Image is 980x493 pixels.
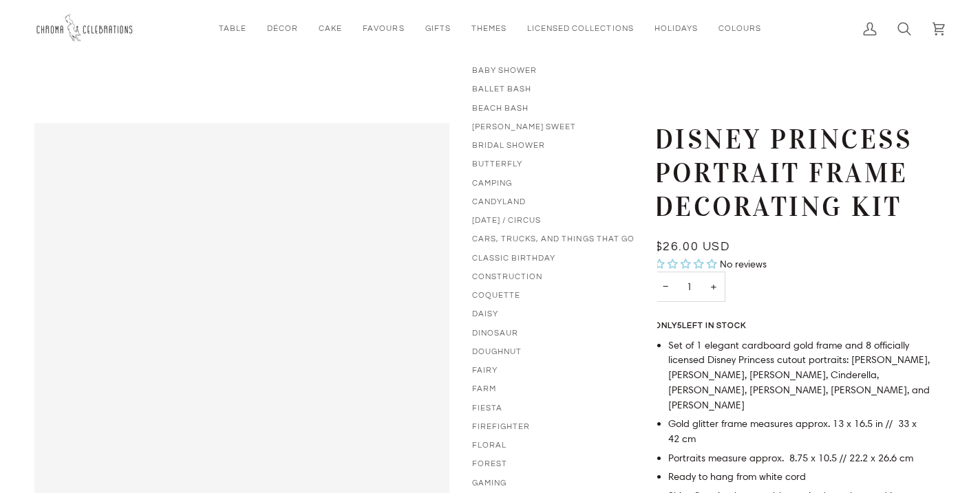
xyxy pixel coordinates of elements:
[472,383,635,395] span: Farm
[425,23,451,34] span: Gifts
[472,361,635,380] a: Fairy
[34,10,138,47] img: Chroma Celebrations
[472,380,635,398] a: Farm
[472,267,635,286] a: Construction
[472,249,635,267] a: Classic Birthday
[654,272,677,303] button: Decrease quantity
[472,436,635,454] a: Floral
[654,272,725,303] input: Quantity
[363,23,404,34] span: Favours
[472,102,635,114] span: Beach Bash
[654,123,919,223] h1: Disney Princess Portrait Frame Decorating Kit
[472,346,635,358] span: Doughnut
[472,121,635,133] span: [PERSON_NAME] Sweet
[668,338,930,413] li: Set of 1 elegant cardboard gold frame and 8 officially licensed Disney Princess cutout portraits:...
[472,342,635,361] a: Doughnut
[472,155,635,173] a: Butterfly
[472,439,635,451] span: Floral
[472,477,635,489] span: Gaming
[472,305,635,323] a: Daisy
[472,118,635,136] a: [PERSON_NAME] Sweet
[472,215,635,226] span: [DATE] / Circus
[718,23,761,34] span: Colours
[472,177,635,189] span: Camping
[472,271,635,283] span: Construction
[472,211,635,230] a: [DATE] / Circus
[472,286,635,305] a: Coquette
[472,417,635,436] a: Firefighter
[472,364,635,376] span: Fairy
[702,272,725,303] button: Increase quantity
[472,174,635,193] a: Camping
[472,193,635,211] a: Candyland
[668,470,930,485] li: Ready to hang from white cord
[472,421,635,432] span: Firefighter
[472,99,635,118] a: Beach Bash
[472,327,635,339] span: Dinosaur
[319,23,342,34] span: Cake
[472,308,635,320] span: Daisy
[654,23,698,34] span: Holidays
[472,136,635,155] a: Bridal Shower
[472,158,635,170] span: Butterfly
[654,241,730,253] span: $26.00 USD
[472,233,635,245] span: Cars, Trucks, and Things That Go
[472,230,635,248] a: Cars, Trucks, and Things That Go
[472,474,635,492] a: Gaming
[472,324,635,342] a: Dinosaur
[472,196,635,208] span: Candyland
[472,399,635,417] a: Fiesta
[720,258,767,270] span: No reviews
[654,322,753,330] span: Only left in stock
[472,402,635,414] span: Fiesta
[472,458,635,470] span: Forest
[472,65,635,76] span: Baby Shower
[472,140,635,151] span: Bridal Shower
[527,23,634,34] span: Licensed Collections
[472,80,635,98] a: Ballet Bash
[472,83,635,95] span: Ballet Bash
[472,289,635,301] span: Coquette
[472,454,635,473] a: Forest
[472,252,635,264] span: Classic Birthday
[668,451,930,466] li: Portraits measure approx. 8.75 x 10.5 // 22.2 x 26.6 cm
[219,23,246,34] span: Table
[472,61,635,80] a: Baby Shower
[677,322,682,329] span: 5
[267,23,298,34] span: Décor
[668,417,930,447] li: Gold glitter frame measures approx. 13 x 16.5 in // 33 x 42 cm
